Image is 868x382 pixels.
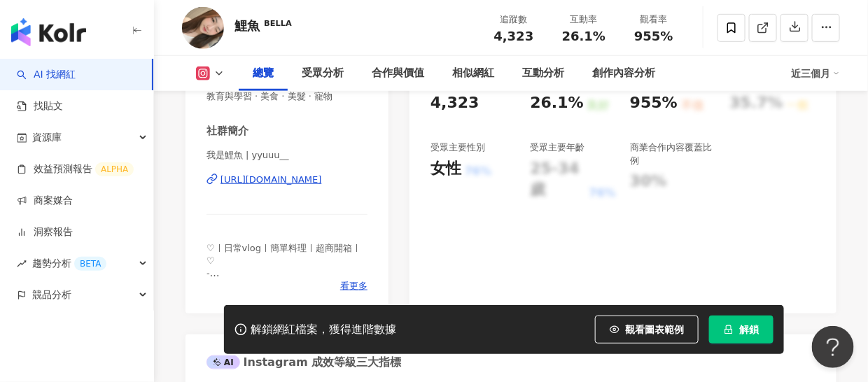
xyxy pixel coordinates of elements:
span: rise [17,259,27,269]
span: 趨勢分析 [32,248,106,279]
span: 4,323 [494,29,534,43]
div: [URL][DOMAIN_NAME] [220,174,322,186]
div: 創作內容分析 [592,65,655,82]
div: 近三個月 [791,62,840,85]
div: BETA [74,257,106,271]
div: 受眾分析 [302,65,344,82]
div: 互動分析 [522,65,564,82]
a: 找貼文 [17,99,63,113]
span: 26.1% [562,29,605,43]
div: 受眾主要性別 [430,141,485,154]
div: 26.1% [531,92,584,114]
div: 955% [630,92,678,114]
span: ♡ㅣ日常vlogㅣ簡單料理ㅣ超商開箱ㅣ♡ - - 電商加盟先看精選 【 𝘔𝘐𝘟𝘟加盟 】✨ - 💌[EMAIL_ADDRESS][DOMAIN_NAME] - 🐮🤍 [206,243,363,330]
a: searchAI 找網紅 [17,68,76,82]
a: [URL][DOMAIN_NAME] [206,174,367,186]
a: 洞察報告 [17,225,73,239]
span: 955% [634,29,673,43]
div: 鯉魚 ᴮᴱᴸᴸᴬ [234,17,292,34]
div: Instagram 成效等級三大指標 [206,355,401,370]
div: 商業合作內容覆蓋比例 [630,141,716,167]
a: 商案媒合 [17,194,73,208]
div: 受眾主要年齡 [531,141,585,154]
button: 觀看圖表範例 [595,316,699,344]
img: logo [11,18,86,46]
span: 觀看圖表範例 [625,324,684,335]
div: AI [206,355,240,369]
div: 社群簡介 [206,124,248,139]
div: 觀看率 [627,13,680,27]
span: 看更多 [340,280,367,292]
div: 4,323 [430,92,479,114]
div: 追蹤數 [487,13,540,27]
span: 資源庫 [32,122,62,153]
span: 我是鯉魚 | yyuuu__ [206,149,367,162]
button: 解鎖 [709,316,773,344]
div: 合作與價值 [372,65,424,82]
div: 解鎖網紅檔案，獲得進階數據 [251,323,396,337]
span: 解鎖 [739,324,759,335]
a: 效益預測報告ALPHA [17,162,134,176]
img: KOL Avatar [182,7,224,49]
div: 相似網紅 [452,65,494,82]
div: 女性 [430,158,461,180]
span: 競品分析 [32,279,71,311]
span: lock [724,325,734,334]
div: 互動率 [557,13,610,27]
div: 總覽 [253,65,274,82]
